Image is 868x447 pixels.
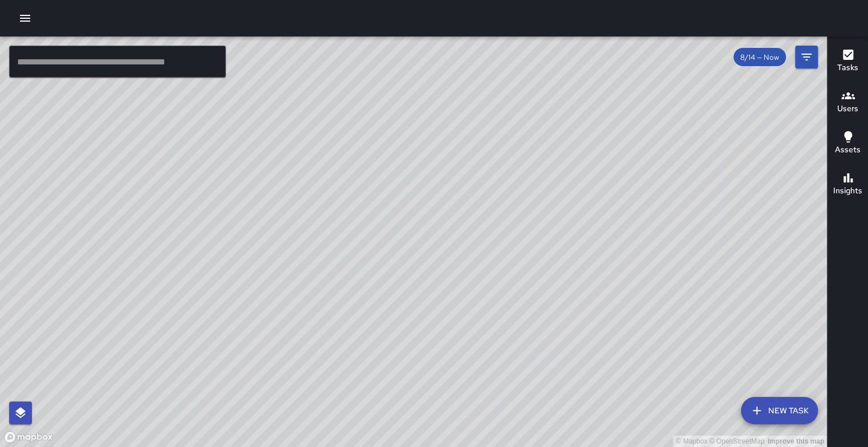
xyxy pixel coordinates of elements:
button: Filters [795,46,818,68]
h6: Insights [833,185,862,197]
h6: Users [837,103,858,115]
h6: Tasks [837,62,858,74]
button: Assets [828,123,868,164]
button: Insights [828,164,868,205]
button: Tasks [828,41,868,82]
span: 8/14 — Now [733,52,786,62]
button: Users [828,82,868,123]
button: New Task [741,397,818,424]
h6: Assets [835,144,861,156]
